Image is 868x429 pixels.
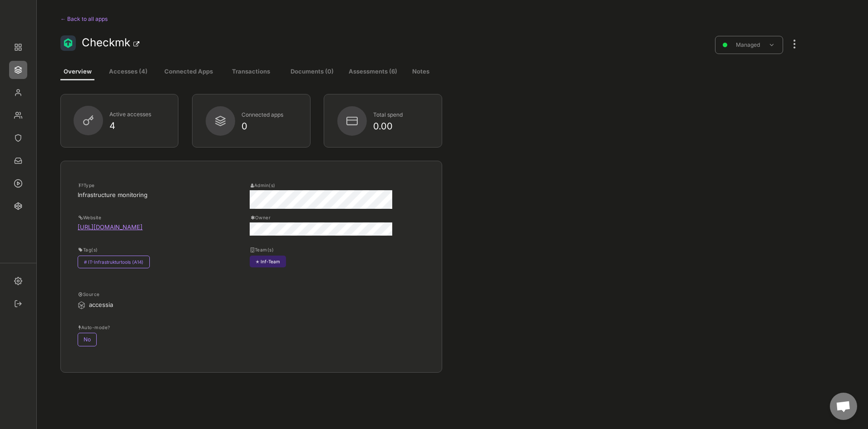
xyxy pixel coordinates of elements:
[79,182,219,188] div: Type
[373,122,429,131] div: 0.00
[347,64,399,80] button: Assessments (6)
[78,190,220,200] div: Infrastructure monitoring
[78,256,150,268] span: # IT-Infrastrukturtools (A14)
[160,64,217,80] button: Connected Apps
[251,182,391,188] div: Admin(s)
[9,174,27,192] div: Workflows
[9,106,27,124] div: Teams/Circles
[82,36,130,49] a: Checkmk
[109,121,165,130] div: 4
[9,197,27,215] div: Insights
[225,64,277,80] button: Transactions
[9,61,27,79] div: Apps
[830,393,857,420] a: Open chat
[373,109,429,120] div: Total spend
[9,152,27,170] div: Requests
[250,256,286,267] span: ✭ Inf-Team
[9,272,27,290] div: Settings
[725,40,770,49] div: Managed
[79,247,219,253] div: Tag(s)
[102,64,154,80] button: Accesses (4)
[60,14,189,25] div: ← Back to all apps
[242,109,297,120] div: Connected apps
[9,38,27,56] div: Overview
[89,300,215,310] div: accessia
[79,214,219,221] div: Website
[60,64,94,80] button: Overview
[79,324,219,330] div: Auto-mode?
[251,247,391,253] div: Team(s)
[109,109,165,120] div: Active accesses
[409,64,433,80] button: Notes
[287,64,337,80] button: Documents (0)
[9,129,27,147] div: Compliance
[78,223,143,231] a: [URL][DOMAIN_NAME]
[251,214,391,221] div: Owner
[79,291,219,297] div: Source
[9,295,27,313] div: Sign out
[242,122,297,131] div: 0
[9,9,27,27] div: eCademy GmbH - Roland Douven (owner)
[9,84,27,102] div: Members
